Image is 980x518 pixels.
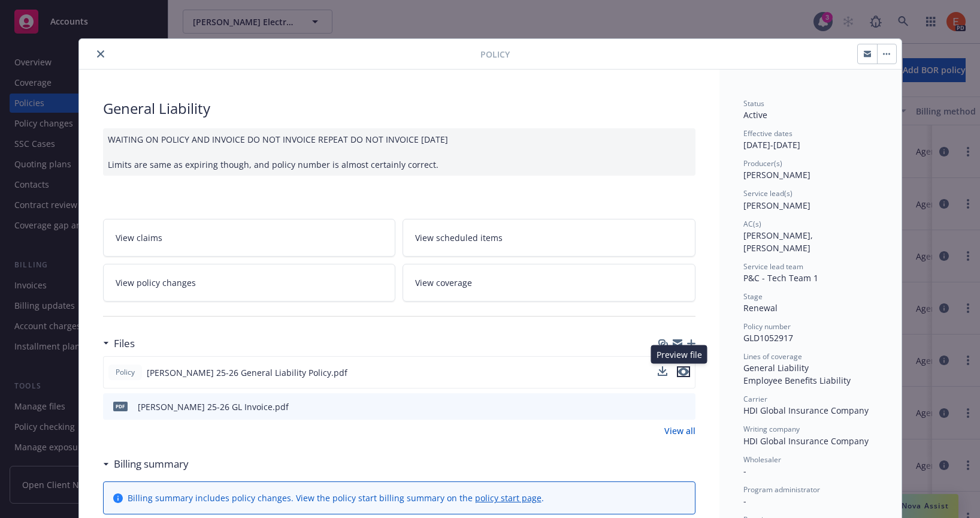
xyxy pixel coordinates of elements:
span: Policy number [743,321,791,332]
span: Renewal [743,302,778,314]
button: close [93,47,108,61]
a: View claims [103,219,396,257]
span: Service lead(s) [743,188,793,198]
span: pdf [113,402,128,411]
div: Files [103,336,135,351]
button: preview file [680,400,691,413]
span: View scheduled items [415,231,503,244]
div: WAITING ON POLICY AND INVOICE DO NOT INVOICE REPEAT DO NOT INVOICE [DATE] Limits are same as expi... [103,128,695,176]
div: Billing summary includes policy changes. View the policy start billing summary on the . [128,492,544,504]
a: View policy changes [103,264,396,302]
button: download file [661,400,670,413]
a: View all [664,424,695,437]
div: [PERSON_NAME] 25-26 GL Invoice.pdf [138,400,289,413]
span: - [743,495,746,507]
span: Stage [743,291,763,302]
span: Effective dates [743,128,793,138]
span: HDI Global Insurance Company [743,405,869,416]
div: General Liability [103,98,695,119]
a: View coverage [403,264,695,302]
span: Policy [113,367,137,378]
span: - [743,465,746,477]
span: Service lead team [743,261,803,272]
span: [PERSON_NAME] [743,200,810,211]
button: download file [658,366,667,376]
div: Billing summary [103,456,189,472]
span: AC(s) [743,219,761,229]
div: Preview file [651,345,707,364]
span: GLD1052917 [743,332,793,344]
span: Writing company [743,424,800,434]
div: [DATE] - [DATE] [743,128,878,151]
span: Lines of coverage [743,351,802,362]
h3: Billing summary [114,456,189,472]
span: P&C - Tech Team 1 [743,272,818,284]
button: download file [658,366,667,379]
h3: Files [114,336,135,351]
span: Policy [480,48,510,61]
div: Employee Benefits Liability [743,374,878,387]
a: policy start page [475,492,542,504]
span: [PERSON_NAME] [743,169,810,180]
span: Carrier [743,394,767,404]
a: View scheduled items [403,219,695,257]
span: View coverage [415,276,472,289]
span: Program administrator [743,484,820,495]
span: Producer(s) [743,158,782,168]
div: General Liability [743,362,878,374]
span: Wholesaler [743,454,781,465]
span: Active [743,109,767,121]
span: View policy changes [116,276,196,289]
span: [PERSON_NAME], [PERSON_NAME] [743,230,815,254]
button: preview file [677,366,690,379]
span: [PERSON_NAME] 25-26 General Liability Policy.pdf [147,366,347,379]
button: preview file [677,366,690,377]
span: Status [743,98,764,109]
span: HDI Global Insurance Company [743,435,869,447]
span: View claims [116,231,162,244]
